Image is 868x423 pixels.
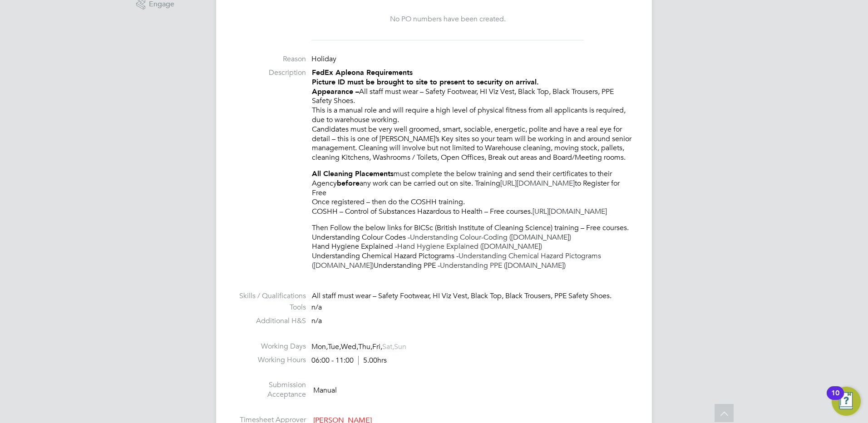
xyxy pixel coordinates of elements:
[312,78,539,86] strong: Picture ID must be brought to site to present to security on arrival.
[312,169,634,216] p: must complete the below training and send their certificates to their Agency any work can be carr...
[328,342,341,351] span: Tue,
[312,68,413,77] strong: FedEx Apleona Requirements
[312,251,601,270] a: Understanding Chemical Hazard Pictograms ([DOMAIN_NAME])
[234,342,306,351] label: Working Days
[312,169,394,178] strong: All Cleaning Placements
[358,356,387,365] span: 5.00hrs
[397,242,542,251] a: Hand Hygiene Explained ([DOMAIN_NAME])
[234,54,306,64] label: Reason
[394,342,406,351] span: Sun
[234,316,306,326] label: Additional H&S
[311,303,322,312] span: n/a
[234,291,306,301] label: Skills / Qualifications
[533,207,607,216] a: [URL][DOMAIN_NAME]
[311,54,336,64] span: Holiday
[382,342,394,351] span: Sat,
[312,68,634,162] p: All staff must wear – Safety Footwear, HI Viz Vest, Black Top, Black Trousers, PPE Safety Shoes. ...
[372,342,382,351] span: Fri,
[311,356,387,365] div: 06:00 - 11:00
[832,387,861,416] button: Open Resource Center, 10 new notifications
[234,355,306,365] label: Working Hours
[312,223,634,271] p: Then Follow the below links for BICSc (British Institute of Cleaning Science) training – Free cou...
[234,380,306,399] label: Submission Acceptance
[831,393,839,405] div: 10
[313,386,337,395] span: Manual
[312,87,359,96] strong: Appearance –
[337,179,360,187] strong: before
[500,179,575,188] a: [URL][DOMAIN_NAME]
[321,15,575,24] div: No PO numbers have been created.
[311,342,328,351] span: Mon,
[149,0,174,8] span: Engage
[440,261,566,270] a: Understanding PPE ([DOMAIN_NAME])
[312,291,634,301] div: All staff must wear – Safety Footwear, HI Viz Vest, Black Top, Black Trousers, PPE Safety Shoes.
[311,316,322,325] span: n/a
[410,233,571,242] a: Understanding Colour-Coding ([DOMAIN_NAME])
[341,342,358,351] span: Wed,
[234,303,306,312] label: Tools
[234,68,306,78] label: Description
[358,342,372,351] span: Thu,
